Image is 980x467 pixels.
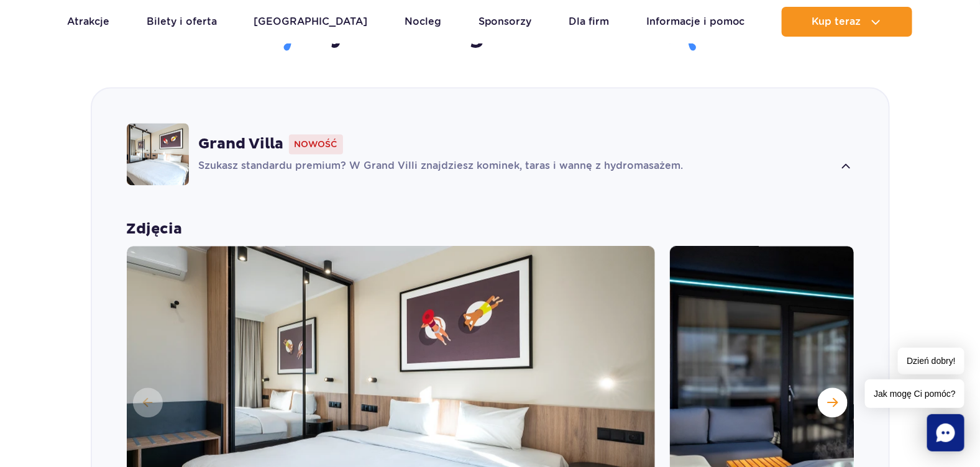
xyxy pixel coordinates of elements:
[569,7,609,37] a: Dla firm
[199,160,835,175] p: Szukasz standardu premium? W Grand Villi znajdziesz kominek, taras i wannę z hydromasażem.
[927,414,964,451] div: Chat
[147,7,217,37] a: Bilety i oferta
[898,348,964,374] span: Dzień dobry!
[405,7,441,37] a: Nocleg
[289,135,343,155] span: Nowość
[818,388,848,418] button: Następny slajd
[199,135,284,154] strong: Grand Villa
[68,7,110,37] a: Atrakcje
[782,7,912,37] button: Kup teraz
[865,379,964,408] span: Jak mogę Ci pomóc?
[479,7,532,37] a: Sponsorzy
[812,16,861,27] span: Kup teraz
[254,7,368,37] a: [GEOGRAPHIC_DATA]
[646,7,745,37] a: Informacje i pomoc
[127,220,854,239] strong: Zdjęcia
